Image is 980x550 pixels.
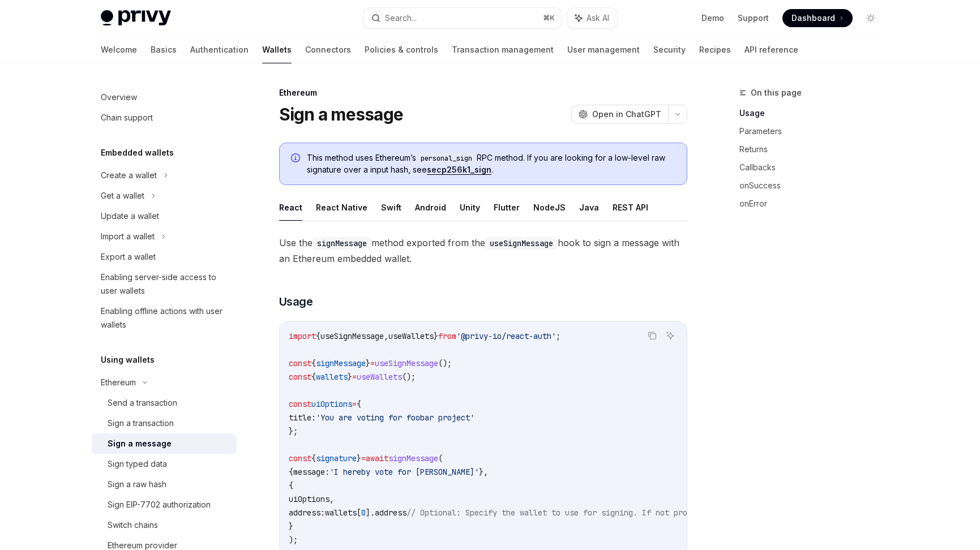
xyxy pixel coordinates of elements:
div: Sign a raw hash [108,478,166,491]
div: Ethereum [101,376,136,389]
span: { [311,453,316,463]
a: Connectors [305,36,351,63]
a: Export a wallet [92,247,237,267]
a: Update a wallet [92,206,237,226]
button: REST API [613,194,648,221]
div: Sign a transaction [108,416,174,430]
span: Use the method exported from the hook to sign a message with an Ethereum embedded wallet. [279,235,687,267]
span: message: [293,467,329,477]
span: (); [402,372,416,382]
span: ); [289,535,298,545]
span: ]. [366,508,375,518]
a: Parameters [739,122,889,140]
span: import [289,331,316,341]
a: Transaction management [452,36,554,63]
button: Copy the contents from the code block [645,328,660,343]
a: Sign EIP-7702 authorization [92,495,237,515]
button: React [279,194,302,221]
span: This method uses Ethereum’s RPC method. If you are looking for a low-level raw signature over a i... [307,152,675,175]
a: Enabling offline actions with user wallets [92,301,237,335]
span: wallets [325,508,357,518]
span: const [289,358,311,368]
span: = [370,358,375,368]
a: Basics [151,36,177,63]
span: // Optional: Specify the wallet to use for signing. If not provided, the first wallet will be used. [406,508,855,518]
svg: Info [291,153,302,165]
a: Dashboard [782,9,853,27]
span: }, [479,467,488,477]
button: Toggle dark mode [862,9,880,27]
span: signMessage [316,358,366,368]
span: { [289,467,293,477]
span: On this page [751,86,802,100]
a: Authentication [190,36,249,63]
span: address [375,508,406,518]
button: React Native [316,194,367,221]
a: Returns [739,140,889,158]
span: ; [556,331,560,341]
a: Chain support [92,108,237,128]
div: Get a wallet [101,189,144,203]
span: , [384,331,388,341]
span: } [434,331,438,341]
span: const [289,399,311,409]
h1: Sign a message [279,104,404,124]
img: light logo [101,10,171,26]
a: Policies & controls [365,36,438,63]
span: Ask AI [587,12,609,24]
code: personal_sign [416,153,477,164]
span: useSignMessage [320,331,384,341]
div: Chain support [101,111,153,124]
div: Export a wallet [101,250,156,264]
span: = [352,399,357,409]
span: = [352,372,357,382]
span: from [438,331,456,341]
span: signMessage [388,453,438,463]
a: Welcome [101,36,137,63]
span: ⌘ K [543,14,555,23]
a: Wallets [262,36,292,63]
div: Sign EIP-7702 authorization [108,498,211,512]
span: (); [438,358,452,368]
a: User management [567,36,640,63]
a: Sign a message [92,433,237,454]
span: } [366,358,370,368]
span: [ [357,508,361,518]
a: Enabling server-side access to user wallets [92,267,237,301]
div: Sign typed data [108,457,167,471]
div: Update a wallet [101,209,159,223]
span: signature [316,453,357,463]
a: Sign typed data [92,454,237,474]
span: { [357,399,361,409]
span: await [366,453,388,463]
span: { [316,331,320,341]
a: API reference [744,36,798,63]
span: const [289,372,311,382]
span: wallets [316,372,348,382]
span: }; [289,426,298,436]
code: signMessage [313,237,371,250]
span: title: [289,412,316,423]
a: secp256k1_sign [427,165,491,175]
a: Switch chains [92,515,237,535]
div: Switch chains [108,518,158,532]
span: 'I hereby vote for [PERSON_NAME]' [329,467,479,477]
button: Swift [381,194,401,221]
h5: Using wallets [101,353,155,367]
span: ( [438,453,443,463]
span: const [289,453,311,463]
span: , [329,494,334,504]
span: Dashboard [791,12,835,24]
span: { [311,372,316,382]
span: } [357,453,361,463]
div: Create a wallet [101,169,157,182]
a: Recipes [699,36,731,63]
span: 'You are voting for foobar project' [316,412,474,423]
div: Search... [385,11,417,25]
a: Usage [739,104,889,122]
span: useWallets [388,331,434,341]
span: address: [289,508,325,518]
code: useSignMessage [485,237,558,250]
button: Open in ChatGPT [571,105,668,124]
a: Security [653,36,686,63]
